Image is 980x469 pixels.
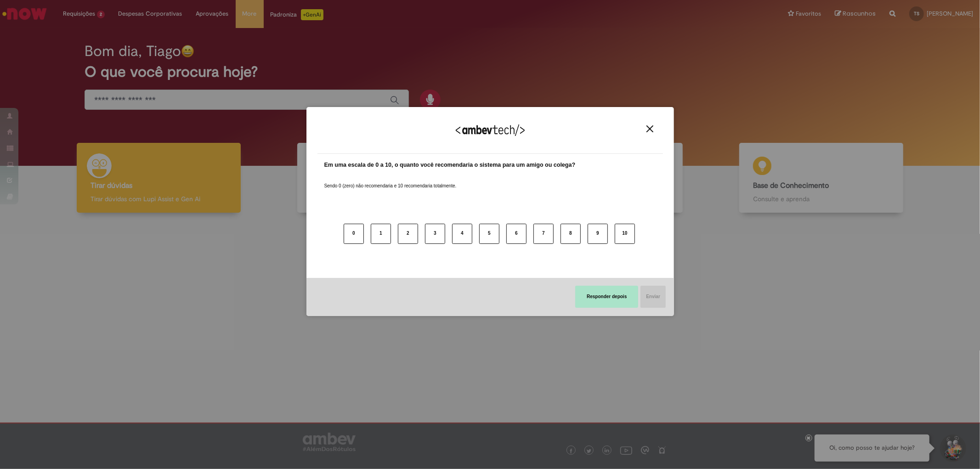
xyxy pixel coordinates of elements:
[615,224,635,244] button: 10
[452,224,472,244] button: 4
[398,224,418,244] button: 2
[344,224,364,244] button: 0
[646,125,653,132] img: Close
[371,224,391,244] button: 1
[575,286,638,308] button: Responder depois
[588,224,608,244] button: 9
[561,224,581,244] button: 8
[644,125,656,133] button: Close
[324,172,457,189] label: Sendo 0 (zero) não recomendaria e 10 recomendaria totalmente.
[506,224,527,244] button: 6
[324,161,576,170] label: Em uma escala de 0 a 10, o quanto você recomendaria o sistema para um amigo ou colega?
[456,124,525,136] img: Logo Ambevtech
[425,224,445,244] button: 3
[533,224,554,244] button: 7
[479,224,499,244] button: 5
